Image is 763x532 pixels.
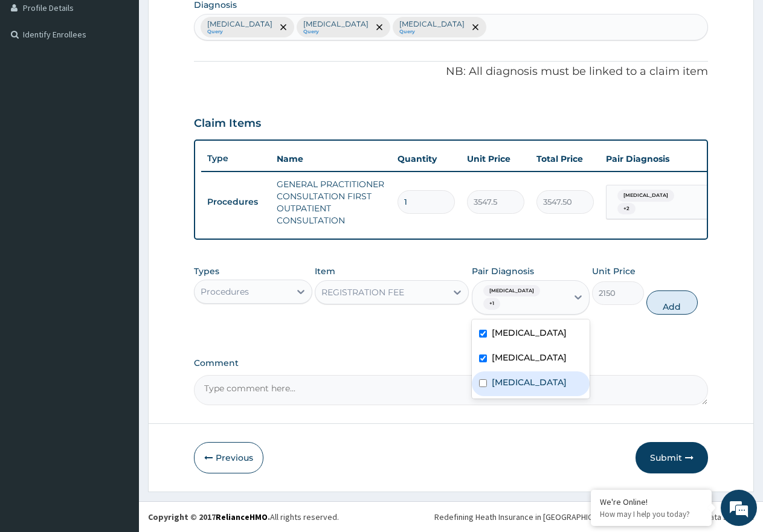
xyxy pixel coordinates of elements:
div: Chat with us now [63,68,203,83]
div: We're Online! [600,496,703,507]
label: [MEDICAL_DATA] [492,376,567,388]
p: [MEDICAL_DATA] [303,19,369,29]
footer: All rights reserved. [139,501,763,532]
h3: Claim Items [194,117,261,130]
label: [MEDICAL_DATA] [492,351,567,364]
p: NB: All diagnosis must be linked to a claim item [194,64,708,80]
strong: Copyright © 2017 . [148,511,270,522]
td: GENERAL PRACTITIONER CONSULTATION FIRST OUTPATIENT CONSULTATION [271,172,391,232]
label: Item [315,265,335,277]
span: [MEDICAL_DATA] [483,285,540,297]
th: Pair Diagnosis [600,147,733,171]
label: [MEDICAL_DATA] [492,327,567,339]
small: Query [303,29,369,35]
th: Unit Price [461,147,530,171]
span: + 2 [617,203,636,215]
th: Type [201,147,271,170]
div: Minimize live chat window [198,6,227,35]
span: remove selection option [470,22,481,33]
textarea: Type your message and hit 'Enter' [6,330,230,372]
button: Previous [194,442,263,473]
span: We're online! [70,152,167,274]
button: Add [646,290,698,315]
label: Types [194,266,219,277]
span: remove selection option [374,22,385,33]
p: How may I help you today? [600,509,703,519]
th: Name [271,147,391,171]
span: [MEDICAL_DATA] [617,190,674,202]
th: Total Price [530,147,600,171]
label: Comment [194,358,708,368]
th: Quantity [391,147,461,171]
small: Query [399,29,465,35]
span: remove selection option [278,22,289,33]
div: REGISTRATION FEE [321,286,404,298]
small: Query [207,29,272,35]
p: [MEDICAL_DATA] [399,19,465,29]
label: Pair Diagnosis [472,265,534,277]
a: RelianceHMO [216,511,268,522]
span: + 1 [483,298,500,310]
img: d_794563401_company_1708531726252_794563401 [22,60,49,91]
td: Procedures [201,191,271,213]
p: [MEDICAL_DATA] [207,19,272,29]
label: Unit Price [592,265,636,277]
div: Redefining Heath Insurance in [GEOGRAPHIC_DATA] using Telemedicine and Data Science! [434,511,754,523]
button: Submit [636,442,708,473]
div: Procedures [201,286,249,298]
